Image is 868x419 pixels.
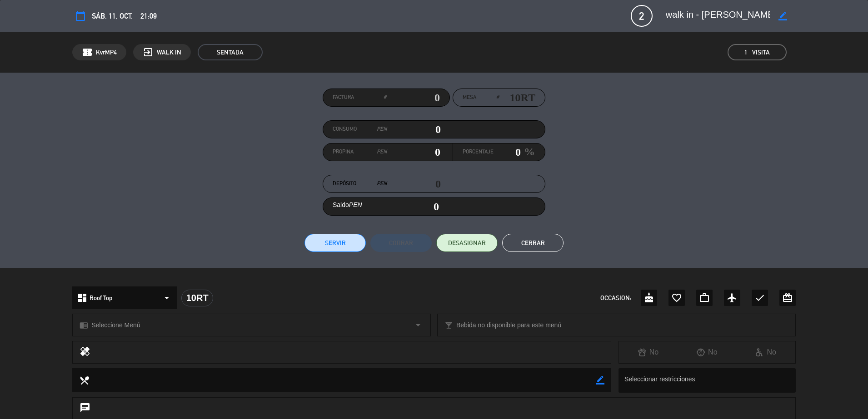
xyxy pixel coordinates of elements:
span: KvrMP4 [96,47,117,58]
em: PEN [349,201,362,208]
span: sáb. 11, oct. [92,10,133,22]
span: Bebida no disponible para este menú [456,320,561,330]
button: Cobrar [370,234,432,252]
em: % [521,143,535,161]
input: number [499,91,535,104]
label: Depósito [333,179,387,188]
div: No [678,346,736,358]
input: 0 [494,145,521,159]
input: 0 [387,145,441,159]
em: PEN [377,148,387,157]
span: confirmation_number [82,47,93,58]
span: WALK IN [157,47,181,58]
em: Visita [752,47,770,58]
button: Servir [304,234,366,252]
span: 1 [744,47,748,58]
span: 21:09 [140,10,157,22]
span: Roof Top [90,293,112,303]
span: 2 [631,5,653,27]
button: calendar_today [72,8,89,24]
i: work_outline [699,292,710,303]
input: 0 [387,123,441,136]
em: PEN [377,179,387,188]
i: exit_to_app [143,47,154,58]
i: local_bar [444,321,453,330]
input: 0 [386,91,440,104]
span: Mesa [463,93,476,102]
span: SENTADA [198,44,263,60]
i: calendar_today [75,10,86,21]
label: Propina [333,148,387,157]
em: # [496,93,499,102]
i: arrow_drop_down [161,292,172,303]
label: Porcentaje [463,148,494,157]
em: PEN [377,125,387,134]
div: No [619,346,678,358]
span: Seleccione Menú [91,320,140,330]
i: border_color [778,12,787,20]
i: border_color [596,376,604,384]
i: chat [80,402,90,415]
div: No [737,346,795,358]
label: Saldo [333,200,362,210]
i: cake [644,292,654,303]
label: Consumo [333,125,387,134]
em: # [384,93,386,102]
i: dashboard [77,292,88,303]
i: check [754,292,765,303]
i: healing [80,346,90,359]
i: chrome_reader_mode [80,321,88,330]
i: card_giftcard [782,292,793,303]
i: airplanemode_active [727,292,738,303]
label: Factura [333,93,386,102]
button: Cerrar [502,234,564,252]
span: DESASIGNAR [448,238,486,248]
i: local_dining [79,375,89,385]
div: 10RT [181,290,213,306]
i: arrow_drop_down [413,320,424,330]
i: favorite_border [671,292,682,303]
span: OCCASION: [600,293,631,303]
button: DESASIGNAR [436,234,498,252]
